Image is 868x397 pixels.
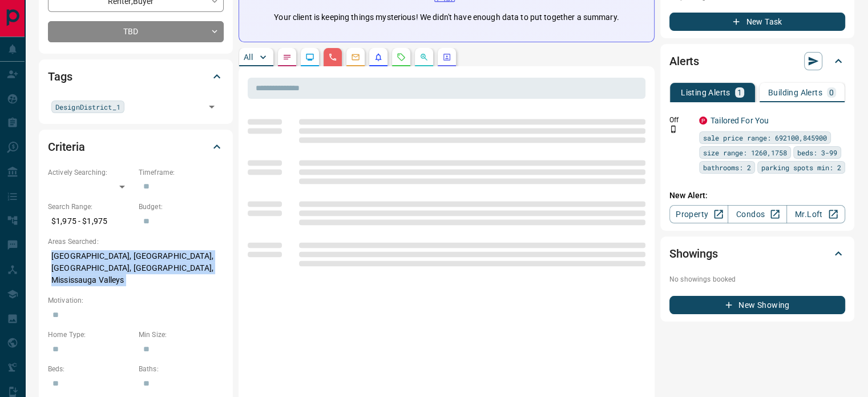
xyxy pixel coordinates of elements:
svg: Push Notification Only [669,125,677,133]
p: [GEOGRAPHIC_DATA], [GEOGRAPHIC_DATA], [GEOGRAPHIC_DATA], [GEOGRAPHIC_DATA], Mississauga Valleys [48,247,224,290]
p: Min Size: [139,330,224,340]
p: New Alert: [669,190,845,202]
p: 1 [737,89,742,97]
span: sale price range: 692100,845900 [703,132,827,143]
p: No showings booked [669,274,845,284]
h2: Criteria [48,138,85,156]
div: TBD [48,21,224,42]
div: Alerts [669,47,845,75]
p: Your client is keeping things mysterious! We didn't have enough data to put together a summary. [274,11,619,23]
a: Condos [728,205,786,223]
button: New Task [669,13,845,31]
svg: Lead Browsing Activity [305,53,314,62]
button: Open [204,99,220,115]
p: Beds: [48,364,133,374]
a: Tailored For You [710,116,769,125]
p: Off [669,115,692,125]
svg: Emails [351,53,360,62]
p: Actively Searching: [48,167,133,178]
svg: Requests [397,53,406,62]
span: parking spots min: 2 [761,162,841,173]
h2: Showings [669,244,718,263]
svg: Listing Alerts [374,53,383,62]
span: DesignDistrict_1 [55,101,120,113]
svg: Opportunities [419,53,429,62]
div: Criteria [48,133,224,161]
span: beds: 3-99 [797,147,837,158]
p: $1,975 - $1,975 [48,212,133,231]
svg: Agent Actions [442,53,451,62]
div: Tags [48,63,224,90]
div: Showings [669,240,845,267]
p: Home Type: [48,330,133,340]
p: Timeframe: [139,167,224,178]
p: Areas Searched: [48,236,224,247]
p: 0 [829,89,834,97]
button: New Showing [669,296,845,314]
a: Property [669,205,728,223]
div: property.ca [699,117,707,125]
span: bathrooms: 2 [703,162,751,173]
p: Search Range: [48,202,133,212]
p: Listing Alerts [681,89,730,97]
span: size range: 1260,1758 [703,147,787,158]
p: Budget: [139,202,224,212]
h2: Alerts [669,52,699,70]
p: All [244,53,253,61]
p: Motivation: [48,295,224,306]
svg: Calls [328,53,337,62]
h2: Tags [48,67,72,86]
p: Baths: [139,364,224,374]
svg: Notes [282,53,292,62]
a: Mr.Loft [786,205,845,223]
p: Building Alerts [768,89,822,97]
